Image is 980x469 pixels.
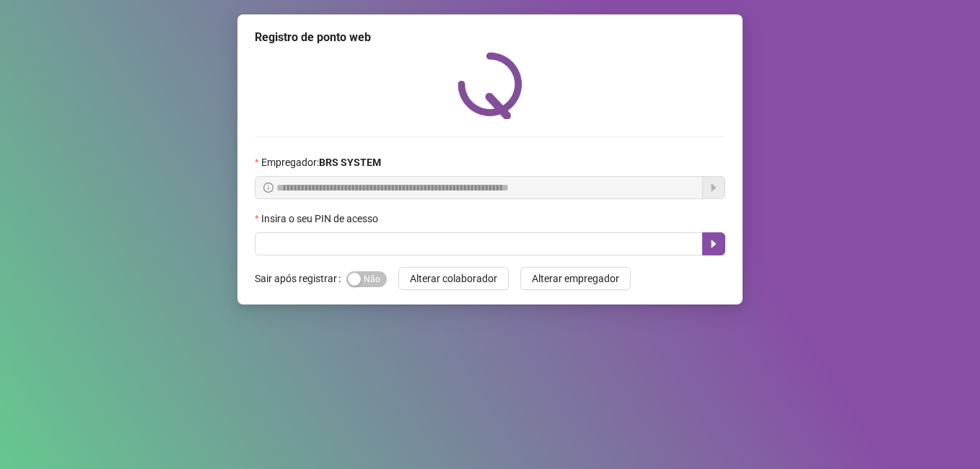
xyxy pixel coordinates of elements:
label: Sair após registrar [255,267,346,290]
span: Alterar colaborador [410,271,497,286]
span: info-circle [263,183,274,193]
button: Alterar empregador [520,267,631,290]
span: caret-right [708,238,719,250]
span: Empregador : [261,154,381,170]
strong: BRS SYSTEM [319,157,381,168]
span: Alterar empregador [532,271,619,286]
button: Alterar colaborador [398,267,509,290]
label: Insira o seu PIN de acesso [255,211,388,227]
div: Registro de ponto web [255,29,725,46]
img: QRPoint [458,52,522,119]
